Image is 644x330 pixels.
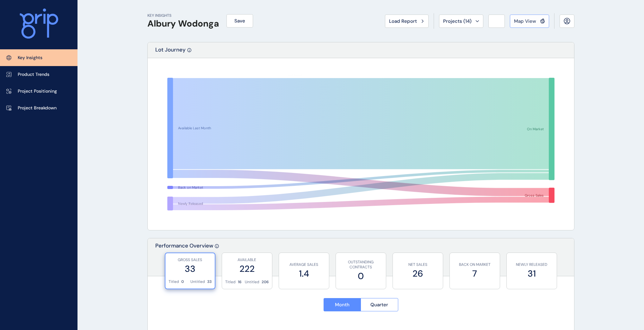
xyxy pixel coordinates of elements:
[169,257,212,263] p: GROSS SALES
[339,270,383,282] label: 0
[238,279,242,285] p: 16
[396,262,440,267] p: NET SALES
[335,302,350,308] span: Month
[226,14,253,27] button: Save
[169,279,179,284] p: Titled
[18,88,57,95] p: Project Positioning
[190,279,205,284] p: Untitled
[181,279,184,284] p: 0
[510,262,554,267] p: NEWLY RELEASED
[155,242,213,276] p: Performance Overview
[147,13,219,18] p: KEY INSIGHTS
[234,18,245,24] span: Save
[169,263,212,275] label: 33
[282,262,326,267] p: AVERAGE SALES
[147,18,219,29] h1: Albury Wodonga
[324,298,361,311] button: Month
[262,279,269,285] p: 206
[225,279,236,285] p: Titled
[439,15,483,28] button: Projects (14)
[18,105,57,111] p: Project Breakdown
[225,263,269,275] label: 222
[245,279,259,285] p: Untitled
[443,18,472,24] span: Projects ( 14 )
[282,267,326,280] label: 1.4
[510,267,554,280] label: 31
[370,302,388,308] span: Quarter
[514,18,536,24] span: Map View
[389,18,417,24] span: Load Report
[18,55,42,61] p: Key Insights
[510,15,549,28] button: Map View
[155,46,186,58] p: Lot Journey
[207,279,212,284] p: 33
[385,15,429,28] button: Load Report
[453,267,497,280] label: 7
[339,260,383,270] p: OUTSTANDING CONTRACTS
[396,267,440,280] label: 26
[361,298,398,311] button: Quarter
[18,71,49,78] p: Product Trends
[453,262,497,267] p: BACK ON MARKET
[225,257,269,263] p: AVAILABLE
